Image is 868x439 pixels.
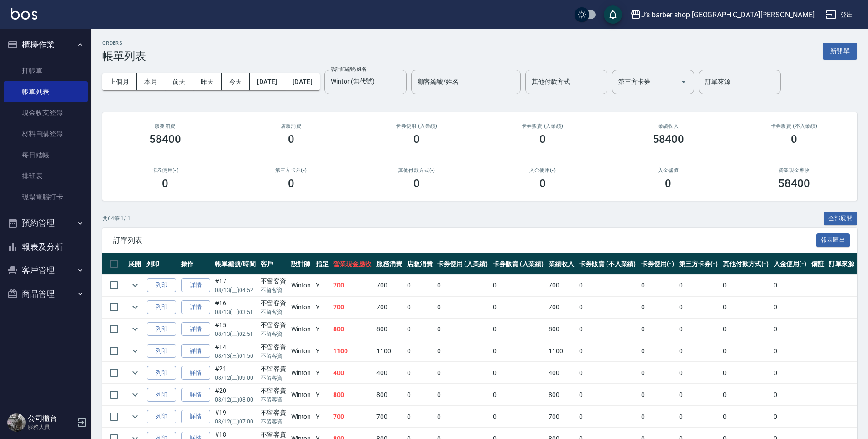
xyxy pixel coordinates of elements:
[721,340,771,362] td: 0
[289,340,314,362] td: Winton
[771,362,809,384] td: 0
[435,297,491,318] td: 0
[181,366,210,380] a: 詳情
[405,297,435,318] td: 0
[653,133,685,146] h3: 58400
[721,384,771,406] td: 0
[213,362,258,384] td: #21
[261,320,287,330] div: 不留客資
[285,73,320,90] button: [DATE]
[289,253,314,275] th: 設計師
[314,253,331,275] th: 指定
[314,340,331,362] td: Y
[128,278,142,292] button: expand row
[639,362,677,384] td: 0
[215,418,256,426] p: 08/12 (二) 07:00
[181,410,210,424] a: 詳情
[771,384,809,406] td: 0
[288,133,294,146] h3: 0
[128,300,142,314] button: expand row
[331,340,374,362] td: 1100
[823,47,857,55] a: 新開單
[639,319,677,340] td: 0
[405,340,435,362] td: 0
[181,278,210,293] a: 詳情
[405,319,435,340] td: 0
[7,413,26,432] img: Person
[778,177,810,190] h3: 58400
[181,344,210,358] a: 詳情
[665,177,671,190] h3: 0
[374,406,405,428] td: 700
[604,5,622,24] button: save
[677,275,721,296] td: 0
[162,177,168,190] h3: 0
[331,297,374,318] td: 700
[137,73,165,90] button: 本月
[331,362,374,384] td: 400
[4,145,88,166] a: 每日結帳
[546,319,577,340] td: 800
[721,297,771,318] td: 0
[4,81,88,102] a: 帳單列表
[405,406,435,428] td: 0
[178,253,213,275] th: 操作
[491,406,546,428] td: 0
[374,362,405,384] td: 400
[215,352,256,360] p: 08/13 (三) 01:50
[128,388,142,402] button: expand row
[261,298,287,308] div: 不留客資
[742,167,846,173] h2: 營業現金應收
[261,308,287,316] p: 不留客資
[147,322,176,336] button: 列印
[676,74,691,89] button: Open
[365,123,469,129] h2: 卡券使用 (入業績)
[314,297,331,318] td: Y
[289,275,314,296] td: Winton
[128,410,142,423] button: expand row
[165,73,193,90] button: 前天
[435,275,491,296] td: 0
[314,406,331,428] td: Y
[539,133,546,146] h3: 0
[677,340,721,362] td: 0
[261,364,287,374] div: 不留客資
[577,319,639,340] td: 0
[213,319,258,340] td: #15
[435,362,491,384] td: 0
[824,212,858,226] button: 全部展開
[126,253,144,275] th: 展開
[577,275,639,296] td: 0
[435,253,491,275] th: 卡券使用 (入業績)
[147,410,176,424] button: 列印
[577,253,639,275] th: 卡券販賣 (不入業績)
[577,384,639,406] td: 0
[213,275,258,296] td: #17
[405,253,435,275] th: 店販消費
[215,286,256,294] p: 08/13 (三) 04:52
[113,236,816,245] span: 訂單列表
[102,73,137,90] button: 上個月
[491,123,595,129] h2: 卡券販賣 (入業績)
[491,319,546,340] td: 0
[816,235,850,244] a: 報表匯出
[147,300,176,314] button: 列印
[261,352,287,360] p: 不留客資
[289,406,314,428] td: Winton
[4,60,88,81] a: 打帳單
[4,187,88,208] a: 現場電腦打卡
[4,33,88,57] button: 櫃檯作業
[128,322,142,336] button: expand row
[546,297,577,318] td: 700
[314,384,331,406] td: Y
[771,340,809,362] td: 0
[546,275,577,296] td: 700
[314,275,331,296] td: Y
[261,342,287,352] div: 不留客資
[213,297,258,318] td: #16
[193,73,222,90] button: 昨天
[4,282,88,306] button: 商品管理
[113,167,217,173] h2: 卡券使用(-)
[546,384,577,406] td: 800
[28,414,74,423] h5: 公司櫃台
